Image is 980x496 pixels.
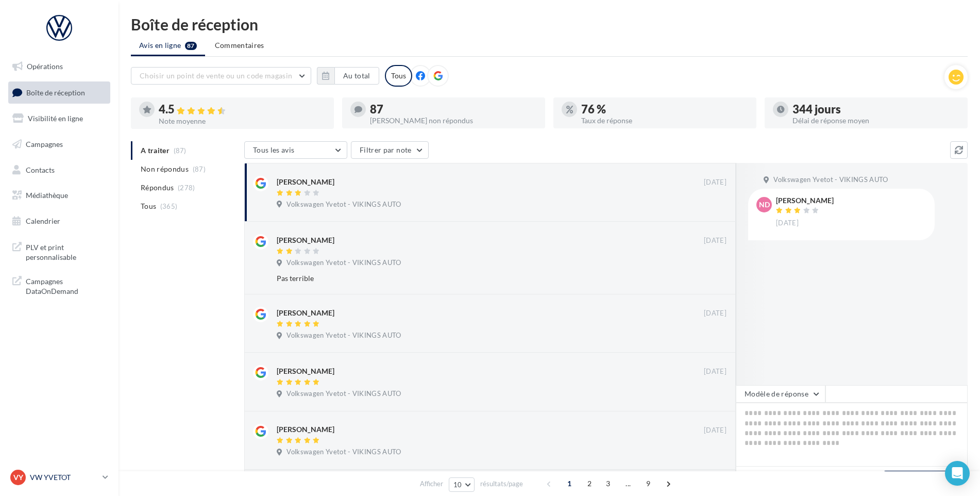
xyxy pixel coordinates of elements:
[776,219,799,228] span: [DATE]
[6,134,112,155] a: Campagnes
[253,145,295,154] span: Tous les avis
[286,389,401,399] span: Volkswagen Yvetot - VIKINGS AUTO
[27,62,63,71] span: Opérations
[178,184,195,192] span: (278)
[26,140,63,148] span: Campagnes
[277,177,334,187] div: [PERSON_NAME]
[6,108,112,129] a: Visibilité en ligne
[159,104,326,115] div: 4.5
[792,117,959,124] div: Délai de réponse moyen
[26,240,106,262] span: PLV et print personnalisable
[6,81,112,104] a: Boîte de réception
[244,141,347,159] button: Tous les avis
[581,475,598,492] span: 2
[30,472,98,483] p: VW YVETOT
[26,191,68,200] span: Médiathèque
[28,114,83,123] span: Visibilité en ligne
[370,104,537,115] div: 87
[420,479,443,489] span: Afficher
[334,67,379,85] button: Au total
[26,88,85,96] span: Boîte de réception
[286,331,401,340] span: Volkswagen Yvetot - VIKINGS AUTO
[453,481,462,489] span: 10
[792,104,959,115] div: 344 jours
[193,165,206,173] span: (87)
[8,468,110,487] a: VY VW YVETOT
[13,472,23,483] span: VY
[759,200,770,210] span: ND
[141,164,189,174] span: Non répondus
[277,424,334,435] div: [PERSON_NAME]
[581,104,748,115] div: 76 %
[6,56,112,77] a: Opérations
[6,185,112,206] a: Médiathèque
[26,165,55,174] span: Contacts
[317,67,379,85] button: Au total
[704,309,726,318] span: [DATE]
[277,235,334,245] div: [PERSON_NAME]
[141,201,156,211] span: Tous
[6,270,112,301] a: Campagnes DataOnDemand
[776,197,834,204] div: [PERSON_NAME]
[277,308,334,318] div: [PERSON_NAME]
[26,217,60,225] span: Calendrier
[773,175,888,185] span: Volkswagen Yvetot - VIKINGS AUTO
[140,71,292,80] span: Choisir un point de vente ou un code magasin
[6,210,112,232] a: Calendrier
[26,274,106,296] span: Campagnes DataOnDemand
[449,477,475,492] button: 10
[215,41,264,49] span: Commentaires
[385,65,412,87] div: Tous
[277,366,334,376] div: [PERSON_NAME]
[6,236,112,267] a: PLV et print personnalisable
[581,117,748,124] div: Taux de réponse
[286,200,401,209] span: Volkswagen Yvetot - VIKINGS AUTO
[277,273,660,284] div: Pas terrible
[600,475,616,492] span: 3
[131,67,311,85] button: Choisir un point de vente ou un code magasin
[160,202,178,210] span: (365)
[561,475,578,492] span: 1
[704,236,726,245] span: [DATE]
[704,367,726,376] span: [DATE]
[480,479,523,489] span: résultats/page
[704,426,726,435] span: [DATE]
[370,117,537,124] div: [PERSON_NAME] non répondus
[131,16,968,32] div: Boîte de réception
[286,448,401,457] span: Volkswagen Yvetot - VIKINGS AUTO
[351,141,429,159] button: Filtrer par note
[736,385,825,403] button: Modèle de réponse
[620,475,636,492] span: ...
[6,159,112,181] a: Contacts
[141,183,174,193] span: Répondus
[945,461,970,486] div: Open Intercom Messenger
[159,118,326,125] div: Note moyenne
[704,178,726,187] span: [DATE]
[286,258,401,268] span: Volkswagen Yvetot - VIKINGS AUTO
[640,475,656,492] span: 9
